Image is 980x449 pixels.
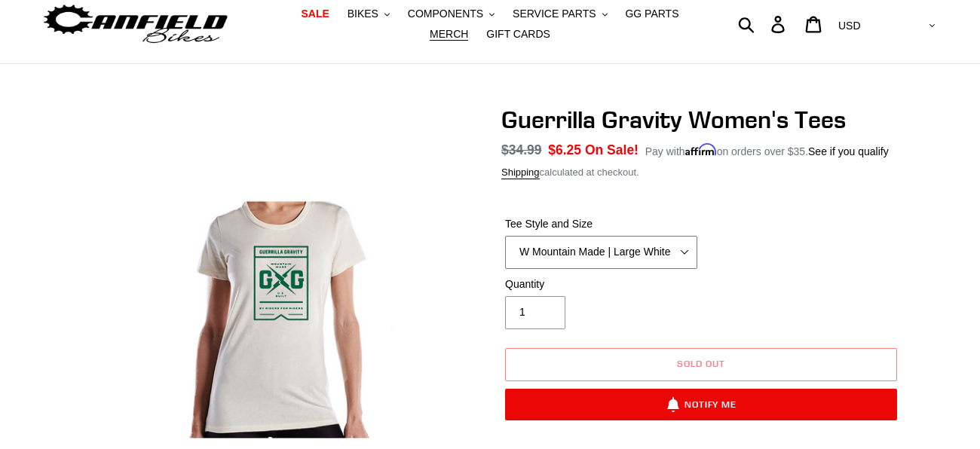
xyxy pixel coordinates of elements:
span: On Sale! [585,140,639,160]
h1: Guerrilla Gravity Women's Tees [501,105,901,134]
a: GG PARTS [617,4,686,24]
img: Canfield Bikes [41,1,230,48]
button: BIKES [340,4,397,24]
span: SALE [301,8,329,20]
a: Shipping [501,166,540,179]
button: Sold out [505,348,897,381]
label: Quantity [505,276,697,292]
span: Sold out [677,358,725,369]
span: $6.25 [548,142,581,157]
p: Pay with on orders over $35. [645,140,889,160]
span: GIFT CARDS [486,28,550,41]
button: SERVICE PARTS [505,4,614,24]
div: calculated at checkout. [501,165,901,180]
button: Notify Me [505,389,897,420]
a: MERCH [422,24,476,44]
a: GIFT CARDS [479,24,558,44]
button: COMPONENTS [400,4,502,24]
span: COMPONENTS [408,8,483,20]
span: MERCH [430,28,468,41]
a: SALE [293,4,336,24]
label: Tee Style and Size [505,216,697,232]
span: BIKES [348,8,378,20]
span: SERVICE PARTS [513,8,596,20]
s: $34.99 [501,142,542,157]
span: GG PARTS [625,8,678,20]
a: See if you qualify - Learn more about Affirm Financing (opens in modal) [808,145,889,157]
span: Affirm [685,143,717,156]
